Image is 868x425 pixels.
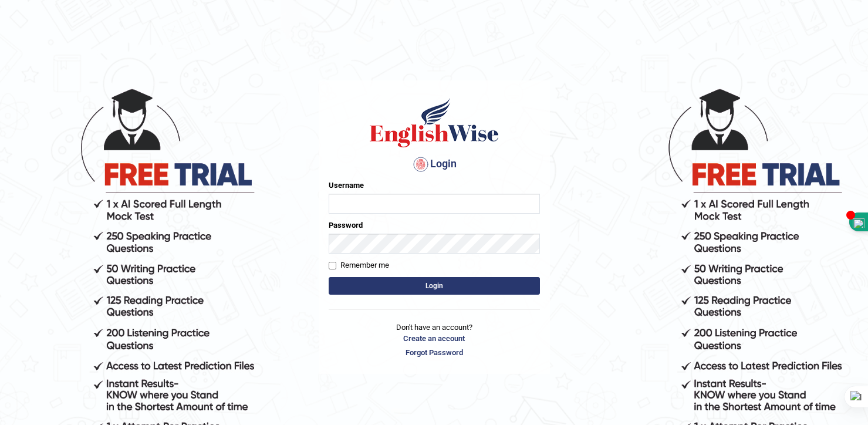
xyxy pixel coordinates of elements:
input: Remember me [329,262,336,269]
label: Remember me [329,259,389,271]
label: Password [329,220,363,231]
img: Logo of English Wise sign in for intelligent practice with AI [367,96,501,149]
button: Login [329,277,540,295]
h4: Login [329,155,540,174]
a: Create an account [329,333,540,344]
p: Don't have an account? [329,322,540,358]
label: Username [329,180,364,191]
a: Forgot Password [329,347,540,358]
